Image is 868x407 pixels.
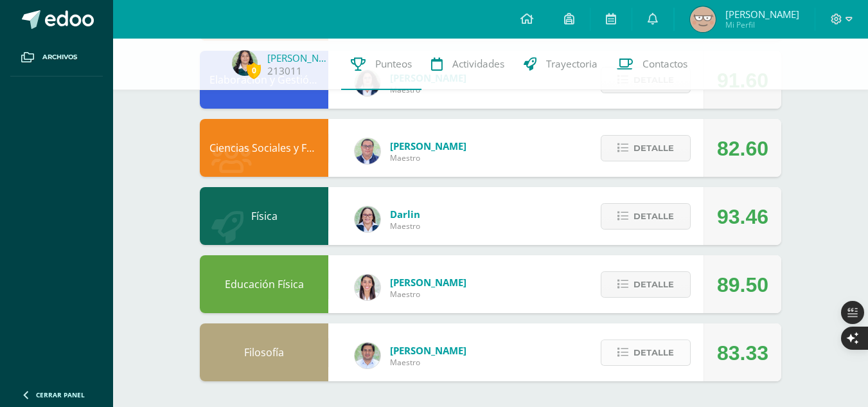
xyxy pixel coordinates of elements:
[601,135,691,161] button: Detalle
[200,119,328,177] div: Ciencias Sociales y Formación Ciudadana 4
[390,221,420,231] span: Maestro
[267,51,332,64] a: [PERSON_NAME]
[232,50,258,76] img: 8670e599328e1b651da57b5535759df0.png
[690,6,716,32] img: 4f584a23ab57ed1d5ae0c4d956f68ee2.png
[390,276,466,289] span: [PERSON_NAME]
[200,255,328,313] div: Educación Física
[725,8,799,21] span: [PERSON_NAME]
[633,273,674,296] span: Detalle
[390,152,466,163] span: Maestro
[601,339,691,366] button: Detalle
[355,343,380,368] img: f767cae2d037801592f2ba1a5db71a2a.png
[200,187,328,245] div: Física
[642,57,687,71] span: Contactos
[717,256,768,314] div: 89.50
[390,289,466,300] span: Maestro
[633,341,674,365] span: Detalle
[546,57,598,71] span: Trayectoria
[633,136,674,160] span: Detalle
[341,39,421,90] a: Punteos
[36,390,85,399] span: Cerrar panel
[725,19,799,30] span: Mi Perfil
[601,203,691,230] button: Detalle
[267,64,302,78] a: 213011
[42,52,77,62] span: Archivos
[355,275,380,300] img: 68dbb99899dc55733cac1a14d9d2f825.png
[421,39,514,90] a: Actividades
[355,138,380,164] img: c1c1b07ef08c5b34f56a5eb7b3c08b85.png
[390,344,466,357] span: [PERSON_NAME]
[390,140,466,152] span: [PERSON_NAME]
[717,324,768,382] div: 83.33
[10,39,103,77] a: Archivos
[390,357,466,368] span: Maestro
[200,323,328,381] div: Filosofía
[355,206,380,232] img: 571966f00f586896050bf2f129d9ef0a.png
[390,208,420,221] span: Darlin
[375,57,412,71] span: Punteos
[717,188,768,246] div: 93.46
[514,39,607,90] a: Trayectoria
[717,120,768,177] div: 82.60
[452,57,504,71] span: Actividades
[607,39,697,90] a: Contactos
[247,62,261,78] span: 0
[601,271,691,298] button: Detalle
[633,204,674,228] span: Detalle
